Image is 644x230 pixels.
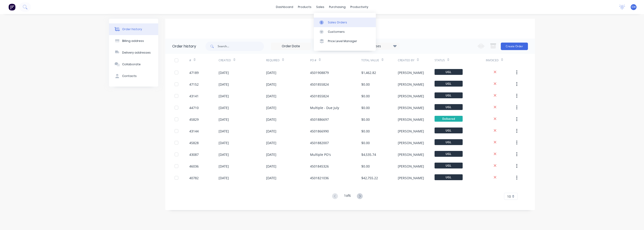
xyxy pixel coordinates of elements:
[266,129,276,134] div: [DATE]
[266,58,280,62] div: Required
[109,58,158,70] button: Collaborate
[266,140,276,145] div: [DATE]
[8,4,15,11] img: Factory
[122,62,141,66] div: Collaborate
[266,105,276,110] div: [DATE]
[189,105,199,110] div: 44710
[632,5,636,9] span: CH
[189,54,219,67] div: #
[398,58,414,62] div: Created By
[344,193,351,200] div: 1 of 6
[271,43,311,50] input: Order Date
[310,82,329,87] div: 4501855824
[219,175,229,180] div: [DATE]
[266,70,276,75] div: [DATE]
[501,43,528,50] button: Create Order
[435,128,463,133] span: UGL
[219,105,229,110] div: [DATE]
[189,94,199,99] div: 43141
[219,129,229,134] div: [DATE]
[314,37,376,46] a: Price Level Manager
[360,44,399,49] div: 16 Statuses
[435,54,486,67] div: Status
[219,152,229,157] div: [DATE]
[189,152,199,157] div: 43087
[310,164,329,169] div: 4501845326
[361,58,379,62] div: Total Value
[314,27,376,37] a: Customers
[507,194,511,199] span: 10
[486,58,499,62] div: Invoiced
[310,70,329,75] div: 4501908879
[266,94,276,99] div: [DATE]
[435,69,463,75] span: UGL
[189,82,199,87] div: 47152
[398,140,424,145] div: [PERSON_NAME]
[310,58,316,62] div: PO #
[310,117,329,122] div: 4501886697
[219,54,266,67] div: Created
[435,58,445,62] div: Status
[435,151,463,157] span: UGL
[435,104,463,110] span: UGL
[219,94,229,99] div: [DATE]
[109,23,158,35] button: Order history
[361,54,398,67] div: Total Value
[314,4,327,11] div: sales
[189,117,199,122] div: 45829
[122,51,151,55] div: Delivery addresses
[274,4,296,11] a: dashboard
[398,82,424,87] div: [PERSON_NAME]
[266,152,276,157] div: [DATE]
[122,74,137,78] div: Contacts
[435,139,463,145] span: UGL
[296,4,314,11] div: products
[361,175,378,180] div: $42,755.22
[328,39,357,43] div: Price Level Manager
[219,70,229,75] div: [DATE]
[310,94,329,99] div: 4501855824
[361,94,370,99] div: $0.00
[361,129,370,134] div: $0.00
[361,152,376,157] div: $4,535.74
[361,164,370,169] div: $0.00
[109,35,158,47] button: Billing address
[361,105,370,110] div: $0.00
[266,82,276,87] div: [DATE]
[218,42,264,51] input: Search...
[328,20,347,25] div: Sales Orders
[310,54,361,67] div: PO #
[435,163,463,168] span: UGL
[361,70,376,75] div: $1,462.82
[361,140,370,145] div: $0.00
[310,129,329,134] div: 4501866990
[189,175,199,180] div: 40782
[398,152,424,157] div: [PERSON_NAME]
[398,175,424,180] div: [PERSON_NAME]
[122,39,144,43] div: Billing address
[398,129,424,134] div: [PERSON_NAME]
[310,140,329,145] div: 4501882007
[122,27,142,31] div: Order history
[189,164,199,169] div: 46036
[266,117,276,122] div: [DATE]
[189,58,191,62] div: #
[314,18,376,27] a: Sales Orders
[398,117,424,122] div: [PERSON_NAME]
[310,175,329,180] div: 4501821036
[435,92,463,98] span: UGL
[435,116,463,122] span: Delivered
[486,54,515,67] div: Invoiced
[361,82,370,87] div: $0.00
[172,44,196,49] div: Order history
[266,164,276,169] div: [DATE]
[219,82,229,87] div: [DATE]
[327,4,348,11] div: purchasing
[219,164,229,169] div: [DATE]
[266,175,276,180] div: [DATE]
[398,70,424,75] div: [PERSON_NAME]
[398,164,424,169] div: [PERSON_NAME]
[398,54,434,67] div: Created By
[398,94,424,99] div: [PERSON_NAME]
[219,140,229,145] div: [DATE]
